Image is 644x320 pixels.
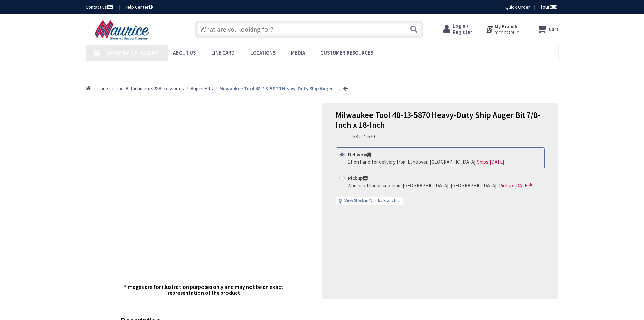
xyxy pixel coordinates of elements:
[320,49,373,56] span: Customer Resources
[505,4,530,10] a: Quick Order
[116,85,184,92] span: Tool Attachments & Accessories
[123,284,284,296] h5: *Images are for illustration purposes only and may not be an exact representation of the product
[453,23,472,35] span: Login / Register
[348,151,371,158] strong: Delivery
[86,4,114,10] a: Contact us
[291,49,305,56] span: Media
[173,49,196,56] span: About us
[219,85,337,92] strong: Milwaukee Tool 48-13-5870 Heavy-Duty Ship Auger...
[348,182,532,189] div: -
[86,20,160,41] img: Maurice Electrical Supply Company
[348,182,497,189] span: 4 on hand for pickup from [GEOGRAPHIC_DATA], [GEOGRAPHIC_DATA].
[443,23,472,35] a: Login / Register
[495,23,517,30] strong: My Branch
[191,85,213,92] a: Auger Bits
[250,49,276,56] span: Locations
[363,133,375,140] span: 71670
[125,4,153,10] a: Help Center
[499,182,532,189] span: Pickup [DATE]
[98,85,109,92] a: Tools
[540,4,557,10] span: Tour
[116,85,184,92] a: Tool Attachments & Accessories
[549,23,559,35] strong: Cart
[348,158,475,165] span: 11 on hand for delivery from Landover, [GEOGRAPHIC_DATA]
[495,30,523,36] span: [GEOGRAPHIC_DATA], [GEOGRAPHIC_DATA]
[195,21,423,38] input: What are you looking for?
[348,158,504,165] div: -
[353,133,375,140] div: SKU:
[537,23,559,35] a: Cart
[348,175,368,182] strong: Pickup
[529,182,532,187] sup: th
[477,158,504,165] span: Ships [DATE]
[336,110,540,130] span: Milwaukee Tool 48-13-5870 Heavy-Duty Ship Auger Bit 7/8-Inch x 18-Inch
[211,49,235,56] span: Line Card
[191,85,213,92] span: Auger Bits
[98,85,109,92] span: Tools
[344,198,400,204] a: View Stock in Nearby Branches
[486,23,523,35] div: My Branch [GEOGRAPHIC_DATA], [GEOGRAPHIC_DATA]
[106,49,158,57] span: Shop By Category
